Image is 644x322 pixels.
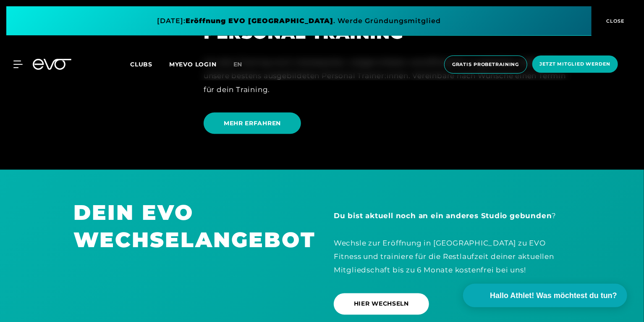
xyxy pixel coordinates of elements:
a: MYEVO LOGIN [169,61,217,68]
strong: Du bist aktuell noch an ein anderes Studio gebunden [334,212,552,220]
span: Hallo Athlet! Was möchtest du tun? [490,290,617,301]
span: Clubs [130,61,152,68]
button: CLOSE [592,6,638,36]
a: HIER WECHSELN [334,287,432,321]
span: en [233,61,243,68]
span: CLOSE [605,17,625,25]
a: en [233,60,253,69]
span: Jetzt Mitglied werden [540,61,610,68]
a: MEHR ERFAHREN [204,106,304,140]
span: MEHR ERFAHREN [224,119,281,128]
a: Jetzt Mitglied werden [530,55,620,74]
a: Clubs [130,60,169,68]
a: Gratis Probetraining [442,55,530,74]
span: HIER WECHSELN [354,300,409,309]
h1: DEIN EVO WECHSELANGEBOT [73,199,310,254]
button: Hallo Athlet! Was möchtest du tun? [463,284,627,307]
span: Gratis Probetraining [452,61,519,68]
div: ? Wechsle zur Eröffnung in [GEOGRAPHIC_DATA] zu EVO Fitness und trainiere für die Restlaufzeit de... [334,209,571,277]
